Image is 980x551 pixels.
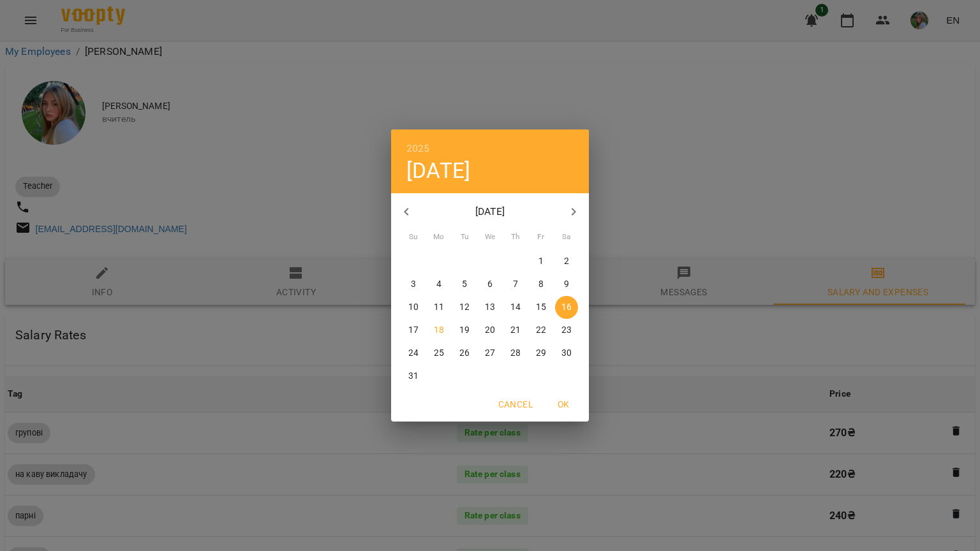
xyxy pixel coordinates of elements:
[536,324,546,337] p: 22
[555,250,578,273] button: 2
[402,273,425,296] button: 3
[406,158,470,184] button: [DATE]
[485,301,495,314] p: 13
[487,278,493,291] p: 6
[504,342,527,365] button: 28
[498,397,533,412] span: Cancel
[530,250,553,273] button: 1
[530,231,553,244] span: Fr
[555,231,578,244] span: Sa
[479,296,501,319] button: 13
[538,255,544,268] p: 1
[402,365,425,388] button: 31
[402,319,425,342] button: 17
[453,296,476,319] button: 12
[408,347,419,360] p: 24
[479,342,501,365] button: 27
[462,278,467,291] p: 5
[561,324,572,337] p: 23
[510,301,521,314] p: 14
[453,319,476,342] button: 19
[427,319,450,342] button: 18
[504,231,527,244] span: Th
[453,231,476,244] span: Tu
[427,342,450,365] button: 25
[427,273,450,296] button: 4
[530,342,553,365] button: 29
[510,324,521,337] p: 21
[485,324,495,337] p: 20
[479,231,501,244] span: We
[479,319,501,342] button: 20
[453,342,476,365] button: 26
[459,347,470,360] p: 26
[408,301,419,314] p: 10
[408,324,419,337] p: 17
[453,273,476,296] button: 5
[493,393,538,416] button: Cancel
[402,296,425,319] button: 10
[561,347,572,360] p: 30
[422,204,559,219] p: [DATE]
[504,319,527,342] button: 21
[564,278,569,291] p: 9
[530,273,553,296] button: 8
[538,278,544,291] p: 8
[434,324,444,337] p: 18
[436,278,442,291] p: 4
[402,342,425,365] button: 24
[530,296,553,319] button: 15
[513,278,518,291] p: 7
[548,397,579,412] span: OK
[504,273,527,296] button: 7
[564,255,569,268] p: 2
[459,324,470,337] p: 19
[434,301,444,314] p: 11
[411,278,416,291] p: 3
[479,273,501,296] button: 6
[485,347,495,360] p: 27
[536,347,546,360] p: 29
[561,301,572,314] p: 16
[510,347,521,360] p: 28
[536,301,546,314] p: 15
[427,231,450,244] span: Mo
[543,393,584,416] button: OK
[555,296,578,319] button: 16
[408,370,419,383] p: 31
[530,319,553,342] button: 22
[555,273,578,296] button: 9
[402,231,425,244] span: Su
[555,319,578,342] button: 23
[427,296,450,319] button: 11
[459,301,470,314] p: 12
[434,347,444,360] p: 25
[406,140,430,158] button: 2025
[504,296,527,319] button: 14
[555,342,578,365] button: 30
